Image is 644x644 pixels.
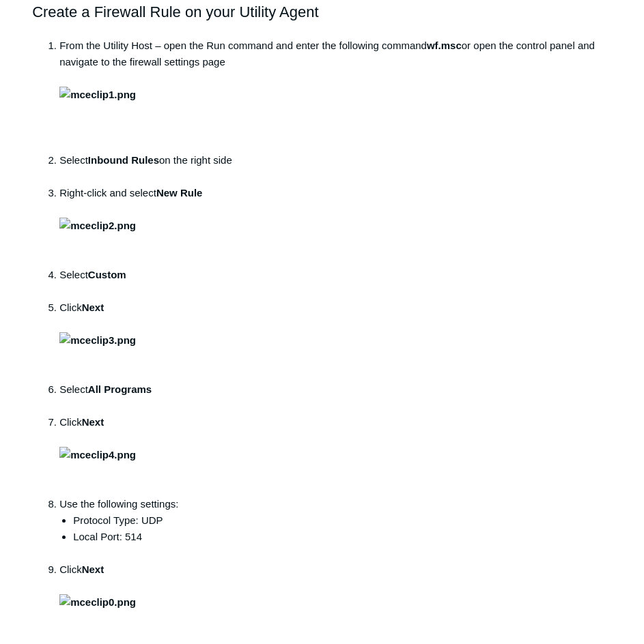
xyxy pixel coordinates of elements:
img: mceclip2.png [59,218,136,234]
li: Use the following settings: [59,496,612,561]
img: mceclip1.png [59,87,136,103]
li: Protocol Type: UDP [73,512,612,529]
li: Click [59,414,612,496]
img: mceclip3.png [59,332,136,349]
strong: Next [59,416,136,460]
strong: wf.msc [427,40,462,51]
strong: New Rule [156,187,203,199]
strong: Inbound Rules [88,154,159,166]
strong: All Programs [88,383,152,395]
li: Click [59,561,612,643]
li: Right-click and select [59,185,612,267]
li: Select [59,381,612,414]
li: Select on the right side [59,152,612,185]
li: Select [59,267,612,299]
li: Local Port: 514 [73,529,612,561]
img: mceclip0.png [59,594,136,611]
strong: Custom [88,269,126,280]
li: Click [59,299,612,381]
li: From the Utility Host – open the Run command and enter the following command or open the control ... [59,38,612,152]
strong: Next [59,302,136,346]
strong: Next [59,563,136,608]
img: mceclip4.png [59,447,136,463]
